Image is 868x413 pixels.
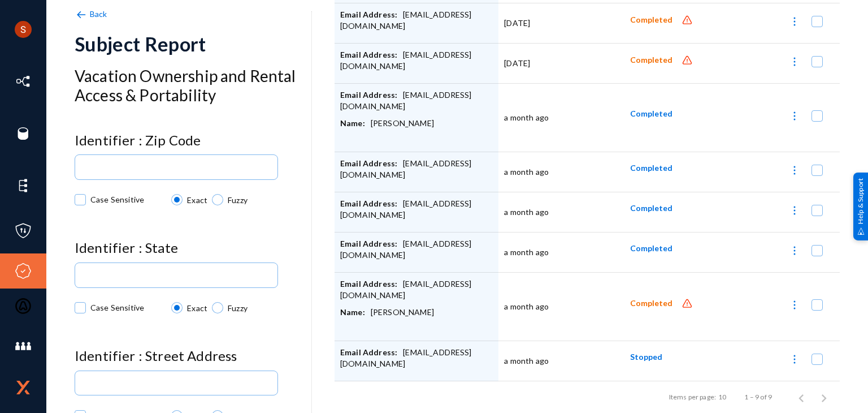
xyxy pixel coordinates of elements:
[630,243,672,253] span: Completed
[498,84,615,152] td: a month ago
[75,9,110,19] a: Back
[498,44,615,84] td: [DATE]
[621,238,682,259] button: Completed
[789,299,800,311] img: icon-more.svg
[340,89,493,118] div: [EMAIL_ADDRESS][DOMAIN_NAME]
[75,67,311,105] h3: Vacation Ownership and Rental Access & Portability
[621,158,682,178] button: Completed
[789,205,800,216] img: icon-more.svg
[630,15,672,25] span: Completed
[789,110,800,122] img: icon-more.svg
[340,238,493,266] div: [EMAIL_ADDRESS][DOMAIN_NAME]
[340,199,397,208] span: Email Address:
[340,307,493,335] div: [PERSON_NAME]
[183,194,207,206] span: Exact
[340,9,493,37] div: [EMAIL_ADDRESS][DOMAIN_NAME]
[15,338,32,355] img: icon-members.svg
[340,50,397,59] span: Email Address:
[789,165,800,176] img: icon-more.svg
[340,307,365,317] span: Name:
[789,56,800,67] img: icon-more.svg
[789,354,800,365] img: icon-more.svg
[621,198,682,218] button: Completed
[340,198,493,226] div: [EMAIL_ADDRESS][DOMAIN_NAME]
[630,352,662,362] span: Stopped
[340,278,493,307] div: [EMAIL_ADDRESS][DOMAIN_NAME]
[340,279,397,289] span: Email Address:
[630,203,672,213] span: Completed
[15,263,32,279] img: icon-compliance.svg
[15,125,32,142] img: icon-sources.svg
[15,298,32,315] img: icon-oauth.svg
[340,49,493,78] div: [EMAIL_ADDRESS][DOMAIN_NAME]
[340,10,397,19] span: Email Address:
[857,227,865,235] img: help_support.svg
[340,347,397,357] span: Email Address:
[183,302,207,314] span: Exact
[340,239,397,248] span: Email Address:
[340,118,365,128] span: Name:
[630,55,672,65] span: Completed
[75,348,311,364] h4: Identifier : Street Address
[75,132,311,149] h4: Identifier : Zip Code
[853,173,868,240] div: Help & Support
[340,118,493,146] div: [PERSON_NAME]
[223,302,248,314] span: Fuzzy
[223,194,248,206] span: Fuzzy
[621,9,682,30] button: Completed
[789,245,800,256] img: icon-more.svg
[498,273,615,341] td: a month ago
[90,9,107,19] span: Back
[498,341,615,381] td: a month ago
[498,152,615,192] td: a month ago
[621,347,671,367] button: Stopped
[75,32,311,55] div: Subject Report
[498,233,615,273] td: a month ago
[682,55,693,66] img: icon-alert.svg
[15,222,32,239] img: icon-policies.svg
[75,240,311,256] h4: Identifier : State
[498,3,615,44] td: [DATE]
[790,386,813,408] button: Previous page
[15,21,32,38] img: ACg8ocLCHWB70YVmYJSZIkanuWRMiAOKj9BOxslbKTvretzi-06qRA=s96-c
[621,104,682,124] button: Completed
[15,177,32,194] img: icon-elements.svg
[340,347,493,375] div: [EMAIL_ADDRESS][DOMAIN_NAME]
[621,49,682,70] button: Completed
[630,163,672,173] span: Completed
[669,392,716,402] div: Items per page:
[340,158,397,168] span: Email Address:
[90,299,144,316] span: Case Sensitive
[682,15,693,26] img: icon-alert.svg
[789,16,800,27] img: icon-more.svg
[630,109,672,118] span: Completed
[621,292,682,313] button: Completed
[340,158,493,186] div: [EMAIL_ADDRESS][DOMAIN_NAME]
[744,392,772,402] div: 1 – 9 of 9
[630,299,672,308] span: Completed
[15,73,32,90] img: icon-inventory.svg
[340,90,397,100] span: Email Address:
[718,392,726,402] div: 10
[90,191,144,208] span: Case Sensitive
[498,192,615,233] td: a month ago
[813,386,835,408] button: Next page
[75,8,87,21] img: back-arrow.svg
[682,298,693,309] img: icon-alert.svg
